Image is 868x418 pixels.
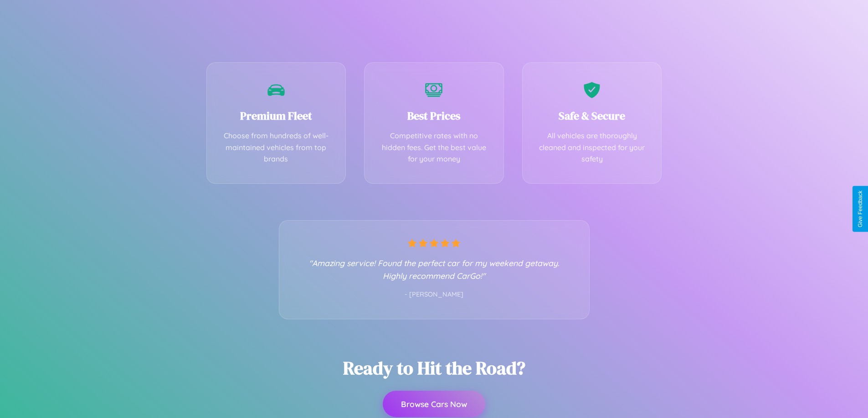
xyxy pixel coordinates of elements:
h3: Safe & Secure [536,108,648,123]
p: Choose from hundreds of well-maintained vehicles from top brands [221,130,332,165]
p: Competitive rates with no hidden fees. Get the best value for your money [378,130,490,165]
p: All vehicles are thoroughly cleaned and inspected for your safety [536,130,648,165]
h2: Ready to Hit the Road? [343,356,525,380]
button: Browse Cars Now [383,391,485,417]
h3: Best Prices [378,108,490,123]
div: Give Feedback [857,191,863,227]
p: "Amazing service! Found the perfect car for my weekend getaway. Highly recommend CarGo!" [298,257,571,282]
h3: Premium Fleet [221,108,332,123]
p: - [PERSON_NAME] [298,289,571,301]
